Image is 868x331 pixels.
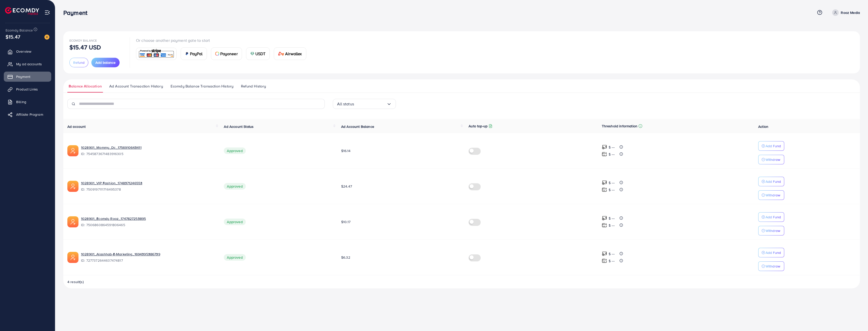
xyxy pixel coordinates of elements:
div: <span class='underline'>1028901_Ecomdy Rooz_1747827253895</span></br>7506860864591806465 [81,216,216,228]
a: cardAirwallex [274,47,306,60]
span: Payment [16,74,30,79]
p: $ --- [609,215,615,221]
img: ic-ads-acc.e4c84228.svg [67,181,78,192]
button: Add Fund [758,212,784,222]
span: Payoneer [220,51,238,57]
img: top-up amount [602,144,607,150]
img: logo [5,7,39,15]
p: $ --- [609,144,615,150]
p: Withdraw [766,192,780,198]
span: Ad Account Balance [341,124,374,129]
p: $ --- [609,251,615,257]
p: $ --- [609,151,615,157]
span: $15.47 [6,33,20,40]
p: Withdraw [766,228,780,234]
button: Withdraw [758,226,784,235]
span: Ad Account Status [224,124,254,129]
span: Ad Account Transaction History [109,83,163,89]
img: ic-ads-acc.e4c84228.svg [67,216,78,227]
button: Withdraw [758,190,784,200]
a: Overview [4,46,51,56]
p: Withdraw [766,263,780,269]
p: Rooz Media [841,10,860,16]
span: PayPal [190,51,203,57]
div: <span class='underline'>1028901_Alashhab-E-Marketing_1694395386739</span></br>7277372644637474817 [81,252,216,263]
a: cardUSDT [246,47,270,60]
img: top-up amount [602,216,607,221]
span: Airwallex [285,51,302,57]
span: ID: 7509197111716495378 [81,187,216,192]
button: Add Fund [758,248,784,257]
span: $6.32 [341,255,350,260]
img: card [250,52,254,56]
span: ID: 7545873671483916305 [81,151,216,156]
div: Search for option [333,99,396,109]
a: card [136,48,177,60]
a: Billing [4,97,51,107]
div: <span class='underline'>1028901_VIP Fashion_1748371246553</span></br>7509197111716495378 [81,180,216,192]
span: Affiliate Program [16,112,43,117]
img: top-up amount [602,223,607,228]
span: ID: 7277372644637474817 [81,258,216,263]
span: Refund [73,60,85,65]
div: <span class='underline'>1028901_Mommy_Dc_1756910643411</span></br>7545873671483916305 [81,145,216,157]
a: Rooz Media [830,9,860,16]
a: 1028901_Ecomdy Rooz_1747827253895 [81,216,146,221]
img: menu [44,10,50,15]
span: Refund History [241,83,266,89]
img: top-up amount [602,258,607,263]
img: ic-ads-acc.e4c84228.svg [67,145,78,156]
a: 1028901_Mommy_Dc_1756910643411 [81,145,142,150]
span: Approved [224,219,246,225]
p: Add Fund [766,214,781,220]
button: Withdraw [758,261,784,271]
span: $10.17 [341,219,350,224]
span: Ecomdy Balance [69,38,97,43]
button: Add balance [91,58,120,67]
span: Ecomdy Balance [6,28,33,33]
p: Add Fund [766,250,781,256]
button: Withdraw [758,155,784,164]
img: top-up amount [602,152,607,157]
p: Threshold information [602,123,637,129]
p: $ --- [609,180,615,186]
a: 1028901_Alashhab-E-Marketing_1694395386739 [81,252,160,257]
img: card [278,52,284,56]
span: Action [758,124,768,129]
a: cardPayoneer [211,47,242,60]
span: $24.47 [341,184,352,189]
span: Ad account [67,124,86,129]
button: Add Fund [758,177,784,186]
a: Payment [4,72,51,82]
p: $ --- [609,222,615,228]
span: My ad accounts [16,62,42,67]
p: Add Fund [766,178,781,185]
p: Withdraw [766,157,780,163]
a: cardPayPal [181,47,207,60]
p: Auto top-up [469,123,487,129]
span: Add balance [95,60,116,65]
iframe: Chat [847,308,864,327]
span: USDT [255,51,266,57]
span: Approved [224,183,246,190]
span: All status [337,100,354,108]
p: $ --- [609,187,615,193]
p: Add Fund [766,143,781,149]
span: Product Links [16,87,38,92]
img: top-up amount [602,180,607,185]
p: Or choose another payment gate to start [136,37,310,43]
img: card [138,48,175,59]
h3: Payment [63,9,91,16]
input: Search for option [354,100,387,108]
span: 4 result(s) [67,279,84,284]
a: My ad accounts [4,59,51,69]
span: Balance Allocation [69,83,102,89]
span: Overview [16,49,31,54]
span: Approved [224,254,246,261]
span: Billing [16,99,26,104]
img: top-up amount [602,187,607,192]
a: 1028901_VIP Fashion_1748371246553 [81,180,142,186]
p: $15.47 USD [69,44,101,50]
a: Affiliate Program [4,109,51,119]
